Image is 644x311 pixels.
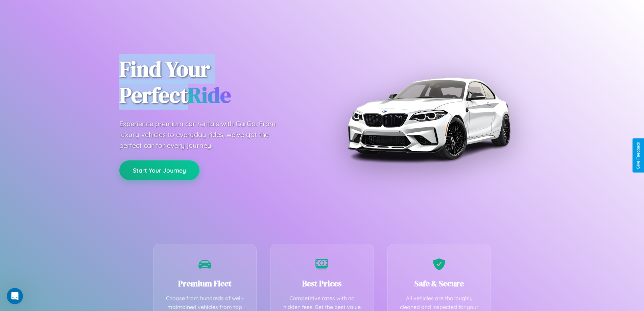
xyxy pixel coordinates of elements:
h1: Find Your Perfect [119,56,312,108]
iframe: Intercom live chat [7,288,23,304]
div: Give Feedback [636,142,641,169]
img: Premium BMW car rental vehicle [344,34,513,203]
h3: Safe & Secure [398,278,481,289]
button: Start Your Journey [119,160,199,180]
h3: Best Prices [281,278,363,289]
p: Experience premium car rentals with CarGo. From luxury vehicles to everyday rides, we've got the ... [119,118,288,151]
span: Ride [188,80,231,110]
h3: Premium Fleet [164,278,246,289]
